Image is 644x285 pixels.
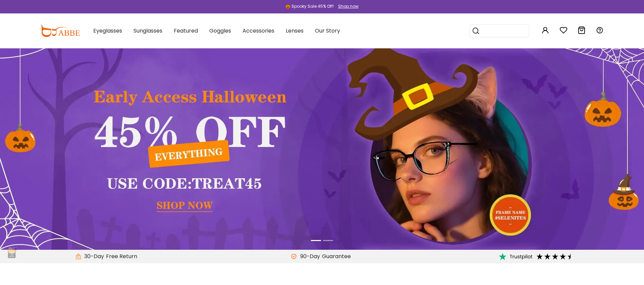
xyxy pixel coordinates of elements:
[93,27,122,35] span: Eyeglasses
[297,252,320,260] span: 90-Day
[315,27,340,35] span: Our Story
[7,247,17,258] img: mini welcome offer
[320,252,353,260] div: Guarantee
[243,27,274,35] span: Accessories
[81,252,104,260] span: 30-Day
[133,27,162,35] span: Sunglasses
[40,25,80,37] img: abbeglasses.com
[335,3,359,9] a: Shop now
[174,27,198,35] span: Featured
[104,252,139,260] div: Free Return
[285,3,334,9] div: 🎃 Spooky Sale 45% Off!
[209,27,231,35] span: Goggles
[286,27,304,35] span: Lenses
[338,3,359,9] div: Shop now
